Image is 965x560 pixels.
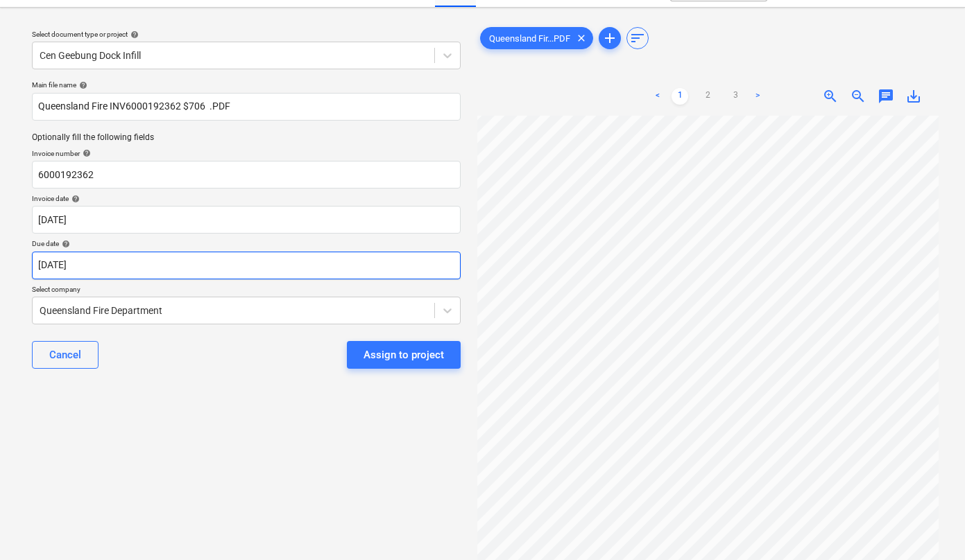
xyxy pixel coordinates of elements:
[128,30,139,39] span: help
[32,161,461,189] input: Invoice number
[32,93,461,121] input: Main file name
[32,239,461,248] div: Due date
[727,88,744,105] a: Page 3
[32,132,461,143] p: Optionally fill the following fields
[32,149,461,158] div: Invoice number
[32,80,461,89] div: Main file name
[32,341,99,369] button: Cancel
[649,88,666,105] a: Previous page
[32,285,461,297] p: Select company
[672,88,688,105] a: Page 1 is your current page
[573,30,590,46] span: clear
[32,30,461,39] div: Select document type or project
[699,88,716,105] a: Page 2
[347,341,461,369] button: Assign to project
[80,149,91,157] span: help
[850,88,866,105] span: zoom_out
[481,33,579,44] span: Queensland Fir...PDF
[32,252,461,279] input: Due date not specified
[822,88,839,105] span: zoom_in
[905,88,922,105] span: save_alt
[629,30,646,46] span: sort
[601,30,618,46] span: add
[49,346,81,364] div: Cancel
[480,27,593,49] div: Queensland Fir...PDF
[364,346,444,364] div: Assign to project
[896,493,965,560] iframe: Chat Widget
[76,81,87,89] span: help
[749,88,766,105] a: Next page
[32,206,461,234] input: Invoice date not specified
[878,88,894,105] span: chat
[69,195,80,203] span: help
[59,240,70,248] span: help
[32,194,461,203] div: Invoice date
